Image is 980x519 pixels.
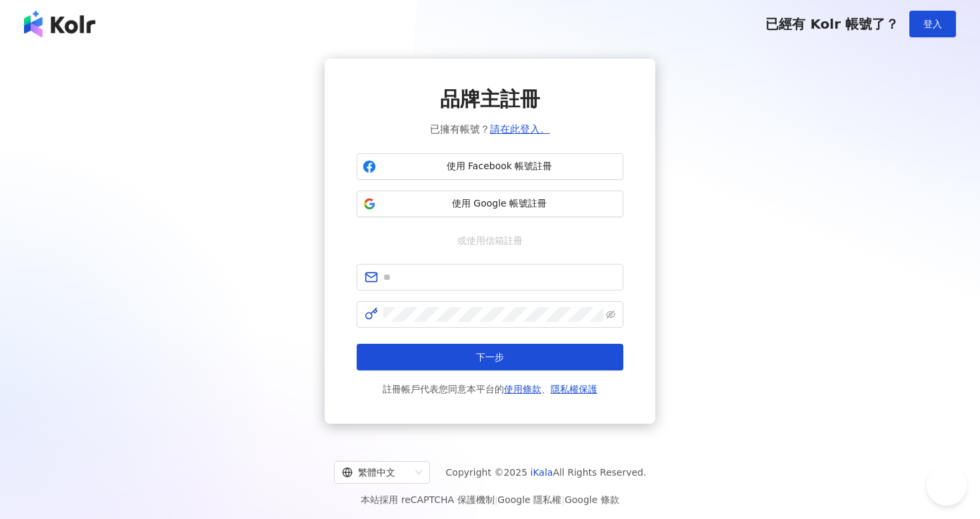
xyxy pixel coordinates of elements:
[440,85,540,113] span: 品牌主註冊
[357,344,623,370] button: 下一步
[765,16,899,32] span: 已經有 Kolr 帳號了？
[430,121,550,137] span: 已擁有帳號？
[357,153,623,180] button: 使用 Facebook 帳號註冊
[927,466,967,506] iframe: Help Scout Beacon - Open
[495,494,498,505] span: |
[446,464,647,480] span: Copyright © 2025 All Rights Reserved.
[565,494,619,505] a: Google 條款
[909,11,956,37] button: 登入
[561,494,565,505] span: |
[497,494,561,505] a: Google 隱私權
[606,310,615,319] span: eye-invisible
[381,160,617,173] span: 使用 Facebook 帳號註冊
[504,384,541,394] a: 使用條款
[357,191,623,217] button: 使用 Google 帳號註冊
[923,19,942,29] span: 登入
[476,352,504,362] span: 下一步
[531,467,553,478] a: iKala
[381,197,617,211] span: 使用 Google 帳號註冊
[342,462,410,483] div: 繁體中文
[361,492,619,508] span: 本站採用 reCAPTCHA 保護機制
[490,123,550,135] a: 請在此登入。
[24,11,95,37] img: logo
[448,233,532,248] span: 或使用信箱註冊
[383,381,597,397] span: 註冊帳戶代表您同意本平台的 、
[551,384,597,394] a: 隱私權保護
